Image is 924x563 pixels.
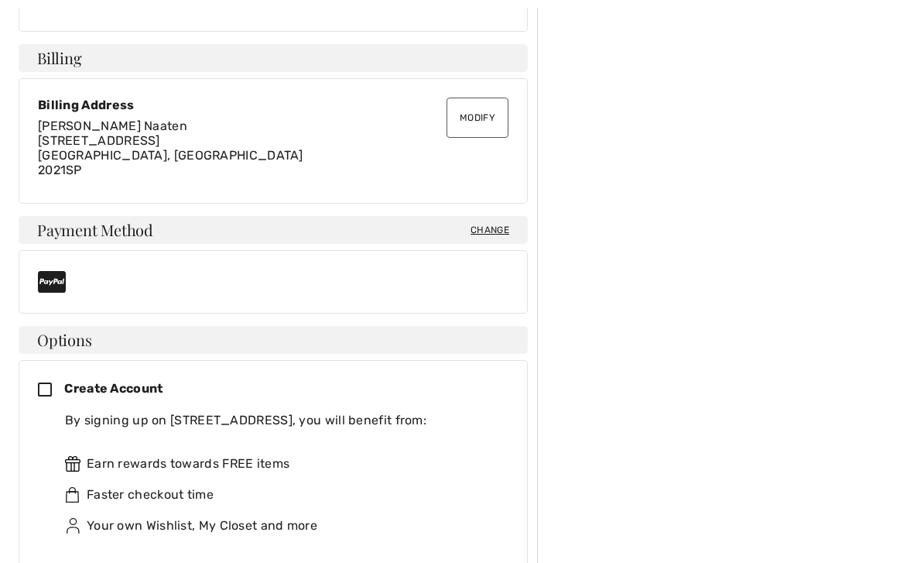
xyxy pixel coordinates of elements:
[447,98,508,139] button: Modify
[38,98,508,113] div: Billing Address
[37,51,81,67] span: Billing
[65,455,496,474] div: Earn rewards towards FREE items
[65,412,496,431] div: By signing up on [STREET_ADDRESS], you will benefit from:
[64,382,163,397] span: Create Account
[65,488,80,503] img: faster.svg
[19,327,528,355] h4: Options
[471,224,509,238] span: Change
[65,517,496,536] div: Your own Wishlist, My Closet and more
[38,119,187,134] span: [PERSON_NAME] Naaten
[65,519,80,534] img: ownWishlist.svg
[37,223,153,239] span: Payment Method
[65,457,80,472] img: rewards.svg
[38,134,303,178] span: [STREET_ADDRESS] [GEOGRAPHIC_DATA], [GEOGRAPHIC_DATA] 2021SP
[65,486,496,505] div: Faster checkout time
